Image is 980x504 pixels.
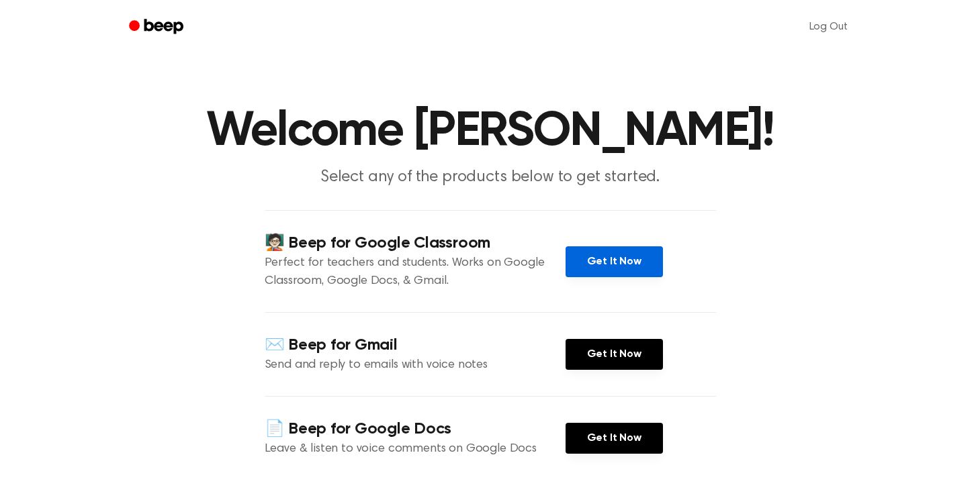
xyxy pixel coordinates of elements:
[265,418,566,440] h4: 📄 Beep for Google Docs
[566,423,663,454] a: Get It Now
[265,232,566,254] h4: 🧑🏻‍🏫 Beep for Google Classroom
[265,334,566,356] h4: ✉️ Beep for Gmail
[265,440,566,458] p: Leave & listen to voice comments on Google Docs
[120,14,195,40] a: Beep
[566,339,663,370] a: Get It Now
[232,166,748,189] p: Select any of the products below to get started.
[146,107,834,156] h1: Welcome [PERSON_NAME]!
[566,246,663,277] a: Get It Now
[265,254,566,291] p: Perfect for teachers and students. Works on Google Classroom, Google Docs, & Gmail.
[265,356,566,374] p: Send and reply to emails with voice notes
[796,11,861,43] a: Log Out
